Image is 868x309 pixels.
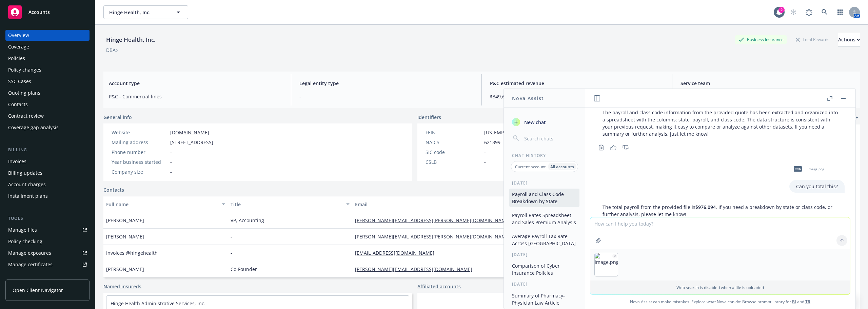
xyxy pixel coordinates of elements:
p: All accounts [550,164,574,170]
div: Overview [8,30,29,41]
div: Tools [5,215,90,222]
div: pngimage.png [789,160,826,177]
a: Coverage gap analysis [5,122,90,133]
div: Company size [112,168,167,175]
span: [PERSON_NAME] [106,233,144,240]
a: SSC Cases [5,76,90,87]
span: - [484,158,486,166]
span: Nova Assist can make mistakes. Explore what Nova can do: Browse prompt library for and [588,295,853,309]
div: Mailing address [112,139,167,146]
div: Policies [8,53,25,64]
div: [DATE] [504,281,585,287]
span: Accounts [28,9,50,15]
div: Billing updates [8,168,42,178]
p: Current account [515,164,546,170]
span: New chat [523,119,546,126]
button: Actions [838,33,860,46]
div: Full name [106,201,218,208]
span: [STREET_ADDRESS] [170,139,213,146]
span: Account type [109,80,283,87]
div: SSC Cases [8,76,31,87]
button: Hinge Health, Inc. [103,5,188,19]
div: Manage exposures [8,248,51,258]
div: Phone number [112,149,167,156]
div: Policy changes [8,64,41,75]
span: - [231,249,232,256]
a: [EMAIL_ADDRESS][DOMAIN_NAME] [355,250,440,256]
button: Title [228,196,352,212]
a: Manage files [5,225,90,235]
a: Overview [5,30,90,41]
button: New chat [509,116,579,128]
a: Accounts [5,3,90,22]
a: Search [818,5,831,19]
div: Manage files [8,225,37,235]
a: Installment plans [5,191,90,201]
div: Year business started [112,158,167,166]
div: Policy checking [8,236,42,247]
a: Policy changes [5,64,90,75]
span: [PERSON_NAME] [106,266,144,273]
img: image.png [595,253,618,276]
button: Average Payroll Tax Rate Across [GEOGRAPHIC_DATA] [509,231,579,249]
div: Billing [5,147,90,153]
span: P&C estimated revenue [490,80,664,87]
a: Named insureds [103,283,141,290]
a: [DOMAIN_NAME] [170,129,209,136]
div: SIC code [426,149,481,156]
div: Total Rewards [792,35,833,44]
div: Manage certificates [8,259,53,270]
div: [DATE] [504,180,585,186]
div: Coverage [8,41,29,52]
span: Hinge Health, Inc. [109,9,168,16]
div: Contract review [8,111,44,121]
div: Coverage gap analysis [8,122,59,133]
span: Service team [680,80,854,87]
span: Invoices @hingehealth [106,249,158,256]
span: - [170,158,172,166]
span: $349,687.40 [490,93,664,100]
input: Search chats [523,134,577,143]
h1: Nova Assist [512,95,544,102]
a: add [852,114,860,122]
span: [PERSON_NAME] [106,217,144,224]
div: Title [231,201,342,208]
div: DBA: - [106,46,119,54]
a: Manage certificates [5,259,90,270]
a: [PERSON_NAME][EMAIL_ADDRESS][DOMAIN_NAME] [355,266,478,272]
div: NAICS [426,139,481,146]
span: png [794,166,802,171]
div: Chat History [504,153,585,158]
div: Account charges [8,179,46,190]
div: CSLB [426,158,481,166]
span: VP, Accounting [231,217,264,224]
span: Co-Founder [231,266,257,273]
div: Contacts [8,99,28,110]
button: Email [352,196,560,212]
a: Contacts [5,99,90,110]
span: - [299,93,473,100]
div: Quoting plans [8,88,40,98]
button: Thumbs down [620,143,631,152]
a: [PERSON_NAME][EMAIL_ADDRESS][PERSON_NAME][DOMAIN_NAME] [355,217,516,224]
a: Contacts [103,186,124,193]
a: Report a Bug [802,5,816,19]
p: The payroll and class code information from the provided quote has been extracted and organized i... [603,109,838,137]
a: Affiliated accounts [417,283,461,290]
a: [PERSON_NAME][EMAIL_ADDRESS][PERSON_NAME][DOMAIN_NAME] [355,233,516,240]
p: Can you total this? [796,183,838,190]
button: Comparison of Cyber Insurance Policies [509,260,579,278]
a: Invoices [5,156,90,167]
div: FEIN [426,129,481,136]
span: $976,094 [695,204,716,210]
a: Manage exposures [5,248,90,258]
div: Invoices [8,156,26,167]
a: Billing updates [5,168,90,178]
span: - [484,149,486,156]
span: Open Client Navigator [13,287,63,294]
div: Business Insurance [735,35,787,44]
p: Web search is disabled when a file is uploaded [594,285,846,290]
span: - [231,233,232,240]
button: Summary of Pharmacy-Physician Law Article [509,290,579,308]
button: Payroll Rates Spreadsheet and Sales Premium Analysis [509,210,579,228]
